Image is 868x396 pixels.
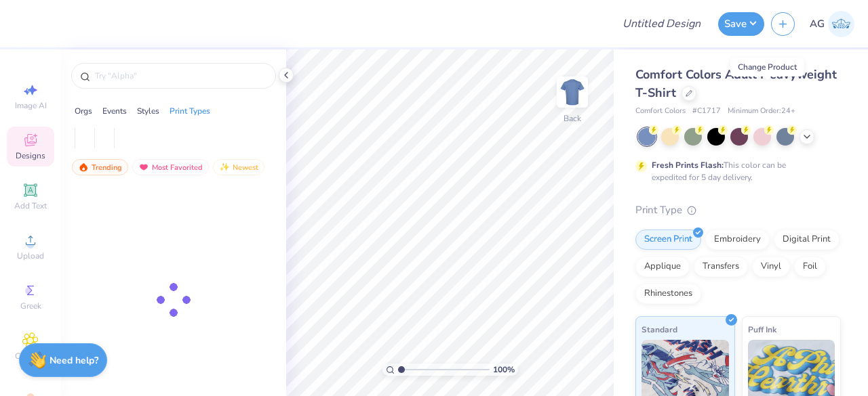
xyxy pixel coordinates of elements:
[635,106,686,117] span: Comfort Colors
[559,79,586,106] img: Back
[718,12,764,36] button: Save
[635,229,701,250] div: Screen Print
[692,106,721,117] span: # C1717
[652,159,818,183] div: This color can be expedited for 5 day delivery.
[652,160,724,171] strong: Fresh Prints Flash:
[642,322,677,336] span: Standard
[493,364,515,376] span: 100 %
[748,322,776,336] span: Puff Ink
[694,257,748,277] div: Transfers
[774,229,840,250] div: Digital Print
[635,66,837,101] span: Comfort Colors Adult Heavyweight T-Shirt
[50,354,98,367] strong: Need help?
[730,58,804,76] div: Change Product
[635,284,701,304] div: Rhinestones
[635,257,690,277] div: Applique
[612,10,711,37] input: Untitled Design
[102,105,127,117] div: Events
[213,159,264,175] div: Newest
[7,351,54,372] span: Clipart & logos
[728,106,795,117] span: Minimum Order: 24 +
[810,16,825,32] span: AG
[72,159,128,175] div: Trending
[219,162,230,172] img: Newest.gif
[14,200,47,211] span: Add Text
[78,162,89,172] img: trending.gif
[810,11,854,37] a: AG
[705,229,770,250] div: Embroidery
[17,250,44,261] span: Upload
[564,112,581,125] div: Back
[170,105,210,117] div: Print Types
[15,100,47,111] span: Image AI
[635,202,841,218] div: Print Type
[137,105,159,117] div: Styles
[794,257,826,277] div: Foil
[138,162,149,172] img: most_fav.gif
[16,150,45,161] span: Designs
[94,69,267,83] input: Try "Alpha"
[828,11,854,37] img: Akshika Gurao
[75,105,92,117] div: Orgs
[20,301,41,311] span: Greek
[752,257,790,277] div: Vinyl
[132,159,209,175] div: Most Favorited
